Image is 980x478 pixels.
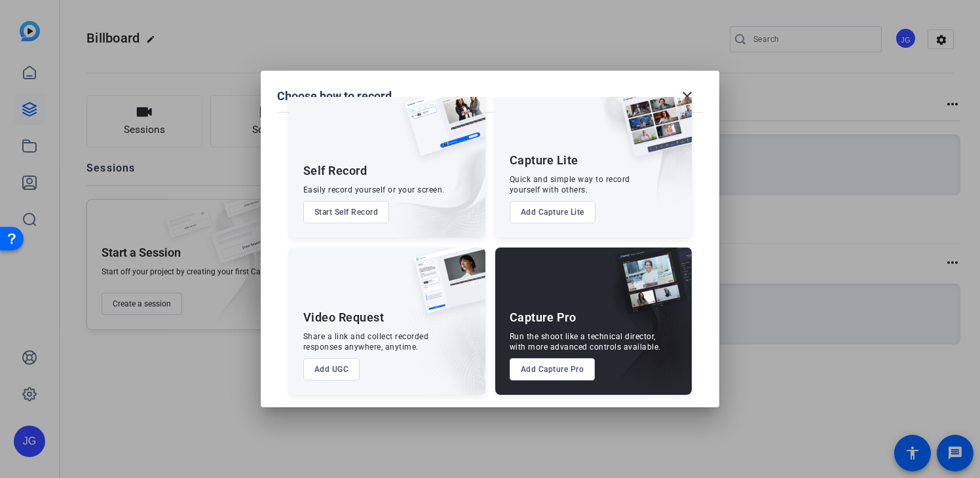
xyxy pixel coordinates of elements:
img: capture-lite.png [611,90,692,170]
button: Add Capture Lite [510,201,595,223]
img: embarkstudio-ugc-content.png [409,288,485,395]
div: Quick and simple way to record yourself with others. [510,174,630,195]
div: Capture Pro [510,310,576,325]
div: Self Record [303,163,367,179]
div: Easily record yourself or your screen. [303,185,445,195]
button: Add Capture Pro [510,358,595,380]
h1: Choose how to record [277,88,392,104]
div: Run the shoot like a technical director, with more advanced controls available. [510,331,661,352]
div: Share a link and collect recorded responses anywhere, anytime. [303,331,429,352]
img: embarkstudio-capture-pro.png [595,264,692,395]
img: ugc-content.png [404,248,485,327]
img: self-record.png [395,90,485,169]
div: Capture Lite [510,153,578,168]
div: Video Request [303,310,385,325]
button: Start Self Record [303,201,390,223]
img: embarkstudio-self-record.png [371,119,485,238]
img: capture-pro.png [605,248,692,327]
button: Add UGC [303,358,360,380]
mat-icon: close [679,88,695,104]
img: embarkstudio-capture-lite.png [575,90,692,221]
